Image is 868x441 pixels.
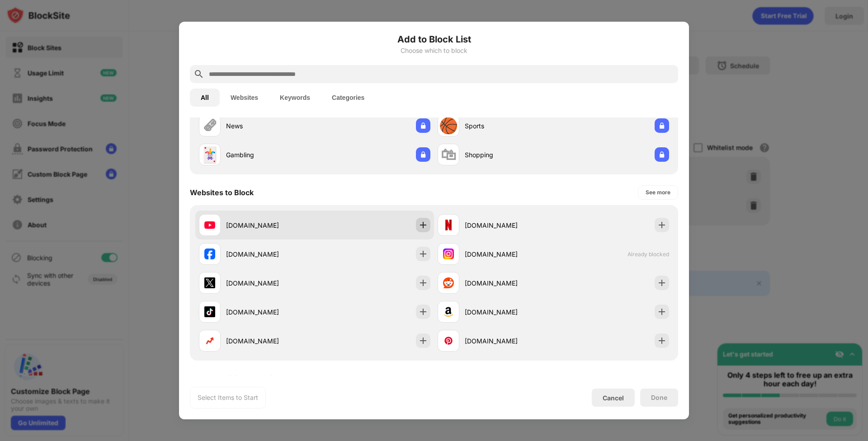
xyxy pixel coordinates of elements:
img: favicons [443,220,454,230]
img: search.svg [193,69,204,80]
div: 🏀 [439,117,458,135]
div: [DOMAIN_NAME] [465,336,553,346]
img: favicons [443,335,454,346]
h6: Add to Block List [190,33,678,46]
div: [DOMAIN_NAME] [465,220,553,230]
button: All [190,89,220,107]
img: favicons [204,335,215,346]
div: News [226,121,315,131]
div: [DOMAIN_NAME] [226,220,315,230]
div: 🗞 [202,117,217,135]
img: favicons [443,306,454,317]
img: favicons [204,220,215,230]
button: Keywords [269,89,321,107]
div: 🛍 [441,145,456,164]
div: [DOMAIN_NAME] [465,278,553,288]
div: [DOMAIN_NAME] [226,307,315,317]
div: Shopping [465,150,553,160]
div: 🃏 [200,145,219,164]
img: favicons [204,277,215,288]
div: Sports [465,121,553,131]
div: Select Items to Start [198,393,258,402]
div: Your Top Visited Websites [190,374,284,383]
img: favicons [443,249,454,259]
div: [DOMAIN_NAME] [465,249,553,259]
div: See more [646,188,670,197]
div: Done [651,394,667,401]
div: Choose which to block [190,47,678,54]
div: [DOMAIN_NAME] [226,278,315,288]
div: [DOMAIN_NAME] [226,336,315,346]
button: Websites [220,89,269,107]
span: Already blocked [627,251,669,258]
div: Gambling [226,150,315,160]
button: Categories [321,89,375,107]
img: favicons [204,306,215,317]
img: favicons [204,249,215,259]
div: Websites to Block [190,188,254,197]
div: [DOMAIN_NAME] [226,249,315,259]
img: favicons [443,277,454,288]
div: Cancel [603,394,624,402]
div: [DOMAIN_NAME] [465,307,553,317]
